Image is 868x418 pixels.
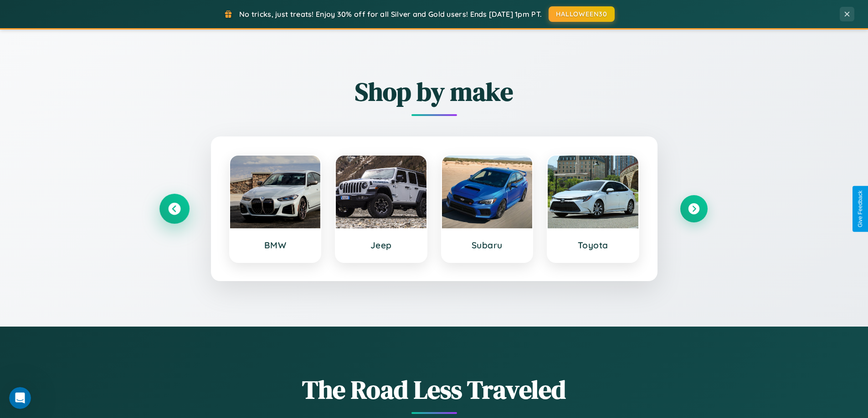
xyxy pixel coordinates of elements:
[345,240,417,251] h3: Jeep
[239,10,542,19] span: No tricks, just treats! Enjoy 30% off for all Silver and Gold users! Ends [DATE] 1pm PT.
[451,240,524,251] h3: Subaru
[9,387,31,409] iframe: Intercom live chat
[239,240,312,251] h3: BMW
[857,191,863,227] div: Give Feedback
[161,372,708,407] h1: The Road Less Traveled
[161,74,708,109] h2: Shop by make
[549,6,615,22] button: HALLOWEEN30
[557,240,629,251] h3: Toyota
